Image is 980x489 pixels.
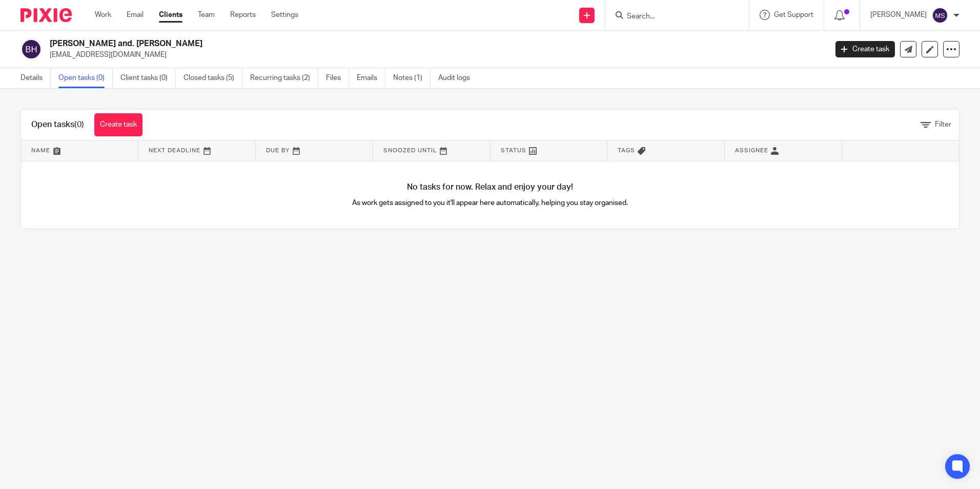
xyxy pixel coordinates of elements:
span: Filter [935,121,951,128]
a: Emails [357,68,385,88]
img: svg%3E [932,7,948,24]
input: Search [626,12,718,22]
a: Settings [271,10,298,20]
a: Audit logs [438,68,478,88]
a: Recurring tasks (2) [250,68,318,88]
span: Status [501,148,526,153]
a: Closed tasks (5) [183,68,242,88]
a: Team [198,10,215,20]
a: Reports [230,10,256,20]
img: svg%3E [21,38,42,60]
span: Tags [618,148,635,153]
a: Create task [835,41,895,57]
a: Files [326,68,349,88]
a: Notes (1) [393,68,431,88]
a: Work [95,10,111,20]
span: Snoozed Until [383,148,437,153]
a: Details [21,68,51,88]
a: Open tasks (0) [58,68,113,88]
h2: [PERSON_NAME] and. [PERSON_NAME] [50,38,666,49]
p: As work gets assigned to you it'll appear here automatically, helping you stay organised. [256,198,725,208]
h4: No tasks for now. Relax and enjoy your day! [21,182,959,193]
h1: Open tasks [31,119,84,130]
span: Get Support [774,11,813,18]
a: Clients [159,10,182,20]
p: [PERSON_NAME] [870,10,927,20]
a: Client tasks (0) [120,68,176,88]
img: Pixie [21,8,72,22]
span: (0) [74,120,84,129]
a: Create task [94,113,142,136]
a: Email [127,10,144,20]
p: [EMAIL_ADDRESS][DOMAIN_NAME] [50,50,820,60]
